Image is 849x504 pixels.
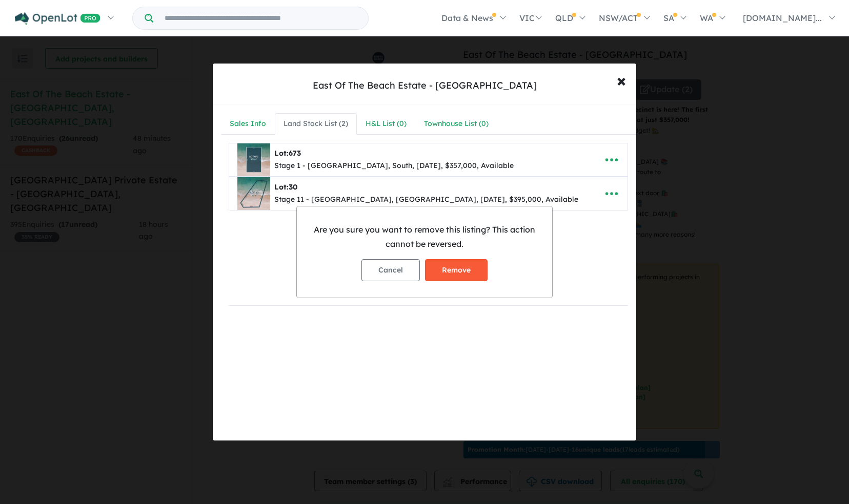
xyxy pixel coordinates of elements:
[155,7,366,29] input: Try estate name, suburb, builder or developer
[743,13,822,23] span: [DOMAIN_NAME]...
[305,223,544,250] p: Are you sure you want to remove this listing? This action cannot be reversed.
[361,259,420,281] button: Cancel
[15,12,100,25] img: Openlot PRO Logo White
[425,259,488,281] button: Remove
